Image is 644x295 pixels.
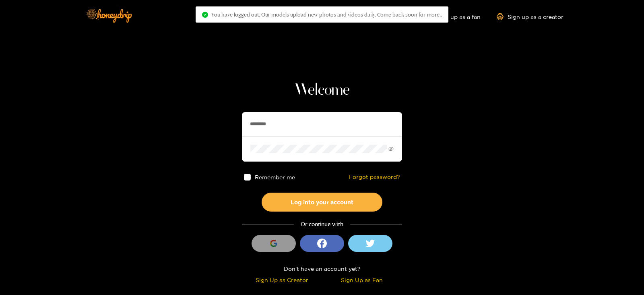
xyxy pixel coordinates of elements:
span: check-circle [202,12,208,18]
div: Sign Up as Creator [244,275,320,285]
a: Sign up as a fan [425,13,481,20]
span: eye-invisible [388,146,394,152]
button: Log into your account [262,193,382,212]
h1: Welcome [242,81,402,100]
a: Forgot password? [349,174,400,181]
div: Or continue with [242,220,402,229]
div: Don't have an account yet? [242,264,402,273]
span: Remember me [255,174,295,180]
span: You have logged out. Our models upload new photos and videos daily. Come back soon for more.. [211,11,442,18]
div: Sign Up as Fan [324,275,400,285]
a: Sign up as a creator [497,13,563,20]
